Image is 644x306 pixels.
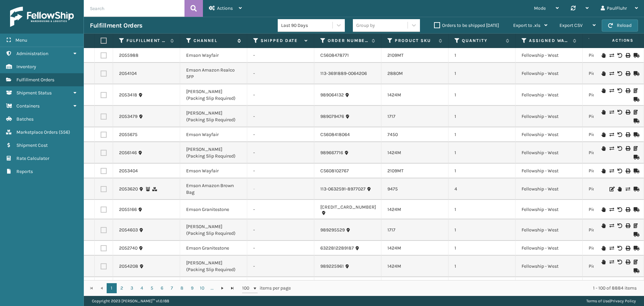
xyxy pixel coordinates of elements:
[387,186,398,192] a: 9475
[16,169,33,174] span: Reports
[634,232,638,237] i: Mark as Shipped
[16,156,49,161] span: Rate Calculator
[180,200,247,219] td: Emson Granitestone
[634,260,638,264] i: Print Packing Slip
[516,200,583,219] td: Fellowship - West
[247,178,314,200] td: -
[147,283,157,293] a: 5
[516,178,583,200] td: Fellowship - West
[529,38,570,44] label: Assigned Warehouse
[395,38,435,44] label: Product SKU
[626,187,630,191] i: Change shipping
[247,241,314,256] td: -
[167,283,177,293] a: 7
[634,207,638,212] i: Mark as Shipped
[618,187,622,191] i: On Hold
[601,132,605,137] i: On Hold
[119,206,137,213] a: 2055166
[516,106,583,127] td: Fellowship - West
[618,71,622,76] i: Void Label
[180,142,247,164] td: [PERSON_NAME] (Packing Slip Required)
[261,38,301,44] label: Shipped Date
[187,283,197,293] a: 9
[618,88,622,93] i: Void Label
[247,48,314,63] td: -
[90,21,142,30] h3: Fulfillment Orders
[634,71,638,76] i: Mark as Shipped
[610,299,636,303] a: Privacy Policy
[16,64,36,70] span: Inventory
[618,207,622,212] i: Void Label
[180,256,247,277] td: [PERSON_NAME] (Packing Slip Required)
[516,48,583,63] td: Fellowship - West
[626,53,630,58] i: Print Label
[356,22,375,29] div: Group by
[328,38,368,44] label: Order Number
[634,110,638,115] i: Print Packing Slip
[119,92,137,98] a: 2053418
[591,35,638,46] span: Actions
[618,246,622,251] i: Void Label
[609,223,613,228] i: Change shipping
[180,241,247,256] td: Emson Granitestone
[126,38,167,44] label: Fulfillment Order Id
[180,164,247,178] td: Emson Wayfair
[626,88,630,93] i: Print Label
[207,283,217,293] a: ...
[119,227,138,233] a: 2054603
[320,149,343,156] a: 989667716
[609,88,613,93] i: Change shipping
[16,51,48,56] span: Administration
[609,207,613,212] i: Change shipping
[448,48,516,63] td: 1
[634,119,638,123] i: Mark as Shipped
[180,277,247,299] td: Emson Amazon Realco SFP
[626,146,630,151] i: Print Label
[300,285,637,292] div: 1 - 100 of 8884 items
[217,283,227,293] a: Go to the next page
[220,286,225,291] span: Go to the next page
[247,84,314,106] td: -
[634,97,638,102] i: Mark as Shipped
[180,127,247,142] td: Emson Wayfair
[618,169,622,173] i: Void Label
[626,260,630,264] i: Print Label
[448,256,516,277] td: 1
[516,127,583,142] td: Fellowship - West
[119,186,138,192] a: 2053620
[602,19,638,32] button: Reload
[516,219,583,241] td: Fellowship - West
[601,260,605,264] i: On Hold
[16,90,52,96] span: Shipment Status
[609,53,613,58] i: Change shipping
[247,219,314,241] td: -
[387,168,404,174] a: 2109MT
[634,88,638,93] i: Print Packing Slip
[16,142,48,148] span: Shipment Cost
[634,53,638,58] i: Mark as Shipped
[59,129,70,135] span: ( 556 )
[634,223,638,228] i: Print Packing Slip
[320,92,344,98] a: 989064132
[92,296,169,306] p: Copyright 2023 [PERSON_NAME]™ v 1.0.188
[230,286,235,291] span: Go to the last page
[247,142,314,164] td: -
[180,84,247,106] td: [PERSON_NAME] (Packing Slip Required)
[387,52,404,58] a: 2109MT
[601,110,605,115] i: On Hold
[601,207,605,212] i: On Hold
[127,283,137,293] a: 3
[387,263,401,269] a: 1424M
[320,113,344,120] a: 989079476
[626,110,630,115] i: Print Label
[242,285,252,292] span: 100
[10,7,74,27] img: logo
[217,5,233,11] span: Actions
[609,110,613,115] i: Change shipping
[626,207,630,212] i: Print Label
[634,246,638,251] i: Mark as Shipped
[618,260,622,264] i: Void Label
[157,283,167,293] a: 6
[197,283,207,293] a: 10
[320,245,354,252] a: 6322812289187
